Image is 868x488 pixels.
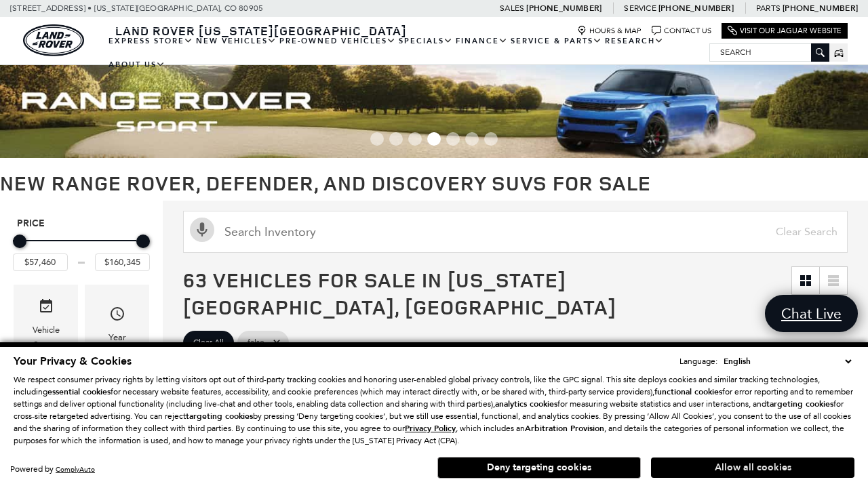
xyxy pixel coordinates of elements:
span: Vehicle [38,295,54,323]
a: Service & Parts [509,29,604,53]
span: Year [109,302,125,330]
a: EXPRESS STORE [107,29,195,53]
span: Go to slide 5 [446,132,460,146]
a: New Vehicles [195,29,278,53]
strong: Arbitration Provision [525,423,604,434]
a: Pre-Owned Vehicles [278,29,397,53]
a: Research [604,29,665,53]
div: Language: [679,357,717,365]
span: Your Privacy & Cookies [14,354,132,369]
select: Language Select [720,354,854,368]
span: false [248,334,264,351]
a: Land Rover [US_STATE][GEOGRAPHIC_DATA] [107,22,415,39]
div: Year [108,330,126,345]
div: Price [13,230,150,271]
p: We respect consumer privacy rights by letting visitors opt out of third-party tracking cookies an... [14,373,854,447]
span: Go to slide 6 [465,132,479,146]
input: Search Inventory [183,211,848,253]
a: Privacy Policy [405,424,456,433]
a: [PHONE_NUMBER] [783,3,858,14]
a: Finance [454,29,509,53]
a: [PHONE_NUMBER] [526,3,601,14]
strong: essential cookies [47,386,111,397]
strong: functional cookies [654,386,722,397]
a: ComplyAuto [56,465,95,474]
a: Hours & Map [577,26,642,36]
span: Go to slide 2 [389,132,403,146]
a: Contact Us [652,26,711,36]
button: Deny targeting cookies [437,457,641,479]
span: Go to slide 4 [427,132,441,146]
span: Sales [500,3,524,13]
span: Service [624,3,656,13]
strong: analytics cookies [495,399,557,409]
span: Clear All [193,334,224,351]
a: land-rover [23,24,84,56]
span: Go to slide 1 [370,132,384,146]
button: Allow all cookies [651,457,854,478]
span: Go to slide 7 [484,132,498,146]
div: Powered by [10,465,95,474]
a: Chat Live [765,295,858,332]
nav: Main Navigation [107,29,709,77]
strong: targeting cookies [186,411,253,422]
img: Land Rover [23,24,84,56]
div: Vehicle Status [24,323,68,352]
div: Maximum Price [136,235,150,248]
a: [PHONE_NUMBER] [658,3,734,14]
span: Land Rover [US_STATE][GEOGRAPHIC_DATA] [115,22,407,39]
a: Specials [397,29,454,53]
span: Go to slide 3 [408,132,422,146]
span: Chat Live [774,304,848,323]
span: 63 Vehicles for Sale in [US_STATE][GEOGRAPHIC_DATA], [GEOGRAPHIC_DATA] [183,266,616,321]
strong: targeting cookies [766,399,833,409]
a: Visit Our Jaguar Website [728,26,842,36]
input: Search [710,44,829,60]
a: About Us [107,53,167,77]
u: Privacy Policy [405,423,456,434]
input: Maximum [95,253,150,271]
div: Minimum Price [13,235,26,248]
div: VehicleVehicle Status [14,285,78,363]
span: Parts [756,3,781,13]
a: [STREET_ADDRESS] • [US_STATE][GEOGRAPHIC_DATA], CO 80905 [10,3,263,13]
input: Minimum [13,253,68,271]
svg: Click to toggle on voice search [190,218,214,242]
div: YearYear [85,285,149,363]
h5: Price [17,218,146,230]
